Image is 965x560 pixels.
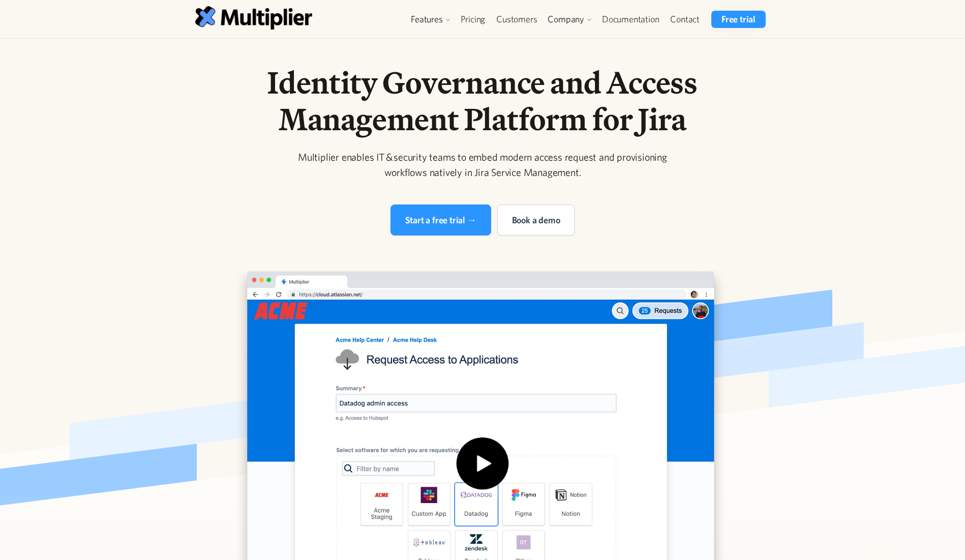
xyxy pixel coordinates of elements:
div: Book a demo [512,213,560,227]
a: Book a demo [497,204,575,235]
div: Company [548,13,584,25]
a: Start a free trial → [390,204,491,235]
a: Customers [491,11,542,28]
img: Play icon [450,437,515,503]
div: Features [411,13,442,25]
a: Documentation [596,11,665,28]
div: Start a free trial → [405,213,476,227]
h1: Identity Governance and Access Management Platform for Jira [222,64,743,137]
a: Pricing [455,11,491,28]
div: Multiplier enables IT & security teams to embed modern access request and provisioning workflows ... [287,150,678,180]
a: Free trial [711,11,766,28]
a: Contact [665,11,705,28]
